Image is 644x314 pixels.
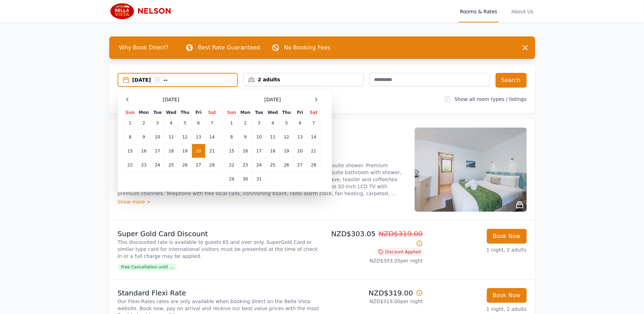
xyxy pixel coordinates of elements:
th: Wed [164,109,178,116]
td: 8 [225,130,238,144]
td: 10 [252,130,266,144]
td: 11 [266,130,279,144]
td: 22 [123,158,137,172]
td: 23 [238,158,252,172]
span: [DATE] [163,96,179,103]
td: 17 [151,144,164,158]
img: Bella Vista Motel Nelson [109,3,177,20]
td: 12 [280,130,293,144]
td: 17 [252,144,266,158]
td: 30 [238,172,252,186]
td: 25 [164,158,178,172]
p: Standard Flexi Rate [118,288,319,298]
td: 1 [225,116,238,130]
td: 15 [123,144,137,158]
td: 9 [238,130,252,144]
td: 3 [151,116,164,130]
td: 22 [225,158,238,172]
td: 1 [123,116,137,130]
td: 15 [225,144,238,158]
td: 8 [123,130,137,144]
label: Show all room types / listings [455,96,526,102]
th: Tue [151,109,164,116]
td: 19 [280,144,293,158]
td: 23 [137,158,151,172]
button: Search [496,73,527,88]
p: This discounted rate is available to guests 65 and over only. SuperGold Card or similar type card... [118,239,319,260]
td: 11 [164,130,178,144]
td: 20 [293,144,307,158]
th: Wed [266,109,279,116]
span: Why Book Direct? [113,41,174,55]
div: [DATE] -- [132,76,237,83]
td: 14 [205,130,219,144]
td: 4 [164,116,178,130]
td: 10 [151,130,164,144]
td: 9 [137,130,151,144]
th: Mon [238,109,252,116]
td: 24 [151,158,164,172]
p: Super Gold Card Discount [118,229,319,239]
p: Best Rate Guaranteed [198,43,260,52]
td: 16 [137,144,151,158]
td: 16 [238,144,252,158]
span: [DATE] [264,96,281,103]
p: No Booking Fees [284,43,331,52]
td: 18 [266,144,279,158]
td: 31 [252,172,266,186]
td: 6 [192,116,205,130]
span: Free Cancellation until ... [118,264,177,271]
th: Sat [307,109,320,116]
th: Sun [123,109,137,116]
td: 7 [205,116,219,130]
th: Tue [252,109,266,116]
td: 14 [307,130,320,144]
td: 13 [192,130,205,144]
td: 26 [280,158,293,172]
td: 19 [178,144,192,158]
td: 20 [192,144,205,158]
p: 1 night, 2 adults [429,246,527,253]
td: 27 [192,158,205,172]
p: 1 night, 2 adults [429,306,527,313]
td: 5 [280,116,293,130]
td: 5 [178,116,192,130]
td: 25 [266,158,279,172]
th: Sun [225,109,238,116]
td: 2 [238,116,252,130]
td: 28 [307,158,320,172]
td: 21 [307,144,320,158]
div: Show more > [118,198,406,205]
td: 26 [178,158,192,172]
div: 2 adults [244,76,363,83]
td: 21 [205,144,219,158]
td: 18 [164,144,178,158]
td: 2 [137,116,151,130]
span: Discount Applied [376,248,423,255]
p: NZD$303.05 [325,229,423,248]
td: 7 [307,116,320,130]
td: 27 [293,158,307,172]
th: Sat [205,109,219,116]
p: NZD$303.05 per night [325,257,423,264]
td: 4 [266,116,279,130]
th: Thu [178,109,192,116]
td: 24 [252,158,266,172]
td: 28 [205,158,219,172]
button: Book Now [487,229,527,244]
p: NZD$319.00 [325,288,423,298]
td: 6 [293,116,307,130]
td: 3 [252,116,266,130]
th: Fri [192,109,205,116]
th: Fri [293,109,307,116]
td: 13 [293,130,307,144]
p: NZD$319.00 per night [325,298,423,305]
th: Thu [280,109,293,116]
button: Book Now [487,288,527,303]
th: Mon [137,109,151,116]
span: NZD$319.00 [379,230,423,238]
td: 29 [225,172,238,186]
td: 12 [178,130,192,144]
